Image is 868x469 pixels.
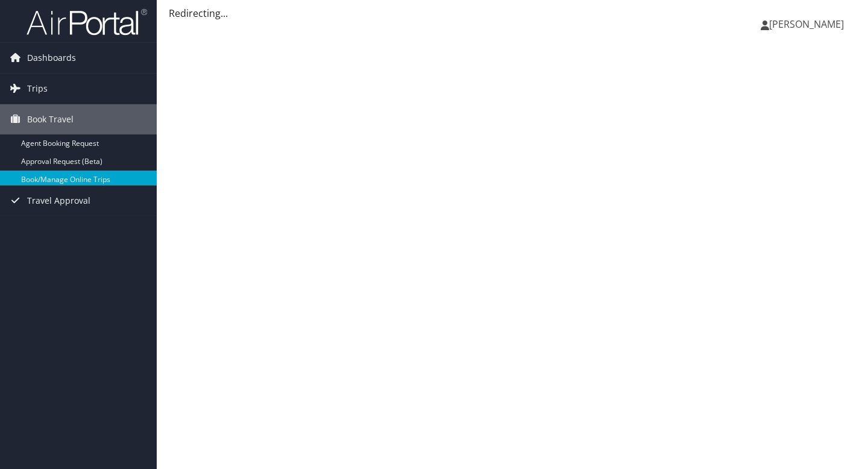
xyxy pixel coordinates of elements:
a: [PERSON_NAME] [761,6,856,42]
div: Redirecting... [169,6,856,20]
img: airportal-logo.png [27,8,147,36]
span: Dashboards [27,43,76,73]
span: Trips [27,74,48,104]
span: Book Travel [27,104,74,134]
span: [PERSON_NAME] [769,17,844,31]
span: Travel Approval [27,186,90,216]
